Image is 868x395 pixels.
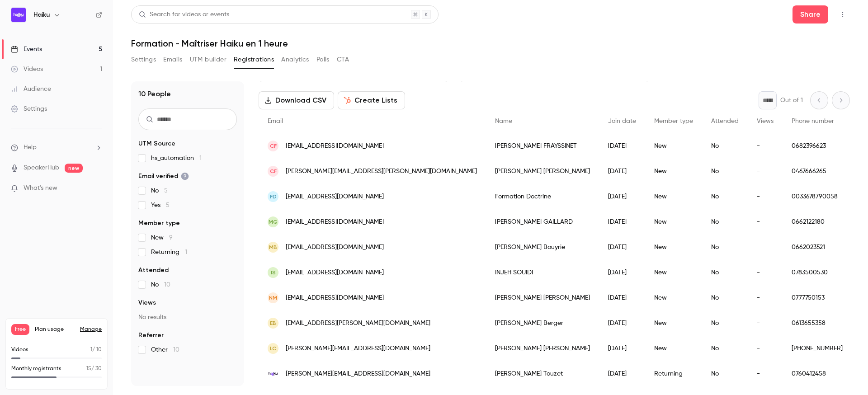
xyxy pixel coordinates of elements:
div: Events [11,45,42,54]
div: - [748,260,783,285]
span: 1 [185,249,187,255]
div: 0467666265 [783,159,852,184]
span: UTM Source [138,139,175,148]
li: help-dropdown-opener [11,143,102,152]
div: No [702,285,748,310]
span: Member type [654,118,693,124]
div: No [702,184,748,209]
div: [DATE] [599,260,645,285]
span: 10 [164,282,170,288]
span: Views [138,298,156,307]
span: CF [270,142,277,150]
span: [EMAIL_ADDRESS][DOMAIN_NAME] [286,192,384,202]
div: Audience [11,85,51,94]
div: 0662023521 [783,235,852,260]
span: Attended [711,118,739,124]
span: [EMAIL_ADDRESS][DOMAIN_NAME] [286,293,384,303]
button: UTM builder [190,52,226,67]
span: Referrer [138,331,164,340]
span: 5 [164,188,168,194]
h1: Formation - Maîtriser Haiku en 1 heure [131,38,850,49]
div: New [645,235,702,260]
span: IS [271,268,276,277]
button: Emails [163,52,182,67]
div: No [702,336,748,361]
div: [PERSON_NAME] GAILLARD [486,209,599,235]
div: [DATE] [599,209,645,235]
span: No [151,280,170,289]
span: Other [151,345,179,354]
div: [DATE] [599,235,645,260]
div: [PERSON_NAME] FRAYSSINET [486,133,599,159]
div: New [645,184,702,209]
span: Phone number [792,118,834,124]
span: Returning [151,248,187,257]
div: No [702,209,748,235]
button: Create Lists [338,91,405,109]
div: Formation Doctrine [486,184,599,209]
div: - [748,361,783,386]
button: Registrations [234,52,274,67]
section: facet-groups [138,139,237,354]
div: - [748,133,783,159]
span: MB [269,243,277,251]
div: - [748,310,783,336]
button: CTA [337,52,349,67]
div: [PERSON_NAME] [PERSON_NAME] [486,336,599,361]
div: No [702,260,748,285]
div: 0613655358 [783,310,852,336]
div: [PERSON_NAME] Bouyrie [486,235,599,260]
button: Analytics [281,52,309,67]
div: [DATE] [599,361,645,386]
span: Plan usage [35,326,75,333]
div: No [702,133,748,159]
div: 0777750153 [783,285,852,310]
span: [EMAIL_ADDRESS][DOMAIN_NAME] [286,243,384,252]
span: LC [270,344,276,353]
p: No results [138,313,237,322]
button: Polls [316,52,330,67]
span: FD [270,193,277,201]
span: Email verified [138,172,189,181]
span: 9 [169,235,173,241]
button: Share [793,5,828,24]
div: - [748,184,783,209]
div: Search for videos or events [139,10,229,19]
div: - [748,336,783,361]
div: New [645,209,702,235]
span: [PERSON_NAME][EMAIL_ADDRESS][DOMAIN_NAME] [286,369,430,379]
div: 0783500530 [783,260,852,285]
div: [PERSON_NAME] Berger [486,310,599,336]
span: CF [270,167,277,175]
div: No [702,310,748,336]
span: No [151,186,168,195]
p: Out of 1 [780,96,803,105]
div: [DATE] [599,336,645,361]
span: [EMAIL_ADDRESS][DOMAIN_NAME] [286,268,384,277]
p: / 30 [86,365,102,373]
div: - [748,159,783,184]
span: Attended [138,266,169,275]
a: SpeakerHub [24,163,59,173]
div: New [645,133,702,159]
div: No [702,159,748,184]
div: - [748,209,783,235]
div: [PERSON_NAME] [PERSON_NAME] [486,159,599,184]
div: [DATE] [599,159,645,184]
p: Monthly registrants [11,365,61,373]
img: Haiku [11,8,26,22]
div: [PERSON_NAME] Touzet [486,361,599,386]
div: 0760412458 [783,361,852,386]
span: new [65,164,83,173]
span: [EMAIL_ADDRESS][DOMAIN_NAME] [286,217,384,227]
div: 0682396623 [783,133,852,159]
div: - [748,285,783,310]
span: New [151,233,173,242]
a: Manage [80,326,102,333]
span: [EMAIL_ADDRESS][DOMAIN_NAME] [286,141,384,151]
span: 10 [173,347,179,353]
div: New [645,336,702,361]
span: Yes [151,201,170,210]
span: 1 [199,155,202,161]
div: Settings [11,104,47,113]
